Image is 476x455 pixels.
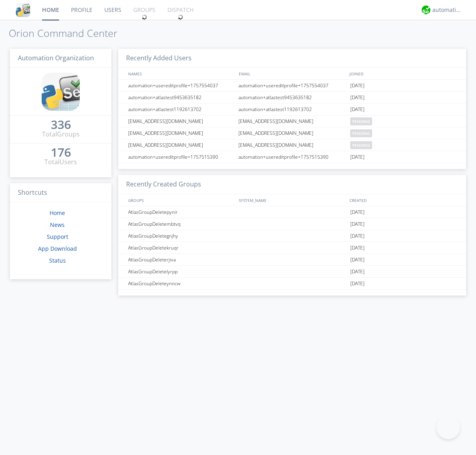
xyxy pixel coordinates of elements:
[236,104,348,115] div: automation+atlastest1192613702
[432,6,462,14] div: automation+atlas
[118,151,466,163] a: automation+usereditprofile+1757515390automation+usereditprofile+1757515390[DATE]
[126,68,235,79] div: NAMES
[126,115,236,127] div: [EMAIL_ADDRESS][DOMAIN_NAME]
[18,54,94,62] span: Automation Organization
[118,175,466,194] h3: Recently Created Groups
[236,115,348,127] div: [EMAIL_ADDRESS][DOMAIN_NAME]
[350,104,365,115] span: [DATE]
[126,92,236,103] div: automation+atlastest9453635182
[118,92,466,104] a: automation+atlastest9453635182automation+atlastest9453635182[DATE]
[126,266,236,277] div: AtlasGroupDeletelyrpp
[350,141,372,149] span: pending
[350,151,365,163] span: [DATE]
[44,157,77,167] div: Total Users
[118,139,466,151] a: [EMAIL_ADDRESS][DOMAIN_NAME][EMAIL_ADDRESS][DOMAIN_NAME]pending
[236,92,348,103] div: automation+atlastest9453635182
[118,80,466,92] a: automation+usereditprofile+1757554037automation+usereditprofile+1757554037[DATE]
[126,104,236,115] div: automation+atlastest1192613702
[126,242,236,253] div: AtlasGroupDeletekruqr
[50,221,65,228] a: News
[118,266,466,278] a: AtlasGroupDeletelyrpp[DATE]
[126,194,235,206] div: GROUPS
[51,148,71,156] div: 176
[236,139,348,151] div: [EMAIL_ADDRESS][DOMAIN_NAME]
[350,242,365,254] span: [DATE]
[126,139,236,151] div: [EMAIL_ADDRESS][DOMAIN_NAME]
[49,257,66,264] a: Status
[118,49,466,68] h3: Recently Added Users
[126,218,236,230] div: AtlasGroupDeletembtvq
[350,278,365,290] span: [DATE]
[422,6,430,14] img: d2d01cd9b4174d08988066c6d424eccd
[236,80,348,91] div: automation+usereditprofile+1757554037
[38,245,77,252] a: App Download
[118,104,466,115] a: automation+atlastest1192613702automation+atlastest1192613702[DATE]
[350,266,365,278] span: [DATE]
[47,233,68,240] a: Support
[178,14,183,20] img: spin.svg
[347,194,459,206] div: CREATED
[42,73,80,111] img: cddb5a64eb264b2086981ab96f4c1ba7
[347,68,459,79] div: JOINED
[50,209,65,217] a: Home
[51,121,71,129] div: 336
[126,254,236,265] div: AtlasGroupDeleterjiva
[126,206,236,218] div: AtlasGroupDeletepynir
[237,194,347,206] div: SYSTEM_NAME
[10,183,111,203] h3: Shortcuts
[118,218,466,230] a: AtlasGroupDeletembtvq[DATE]
[236,151,348,163] div: automation+usereditprofile+1757515390
[350,230,365,242] span: [DATE]
[126,278,236,289] div: AtlasGroupDeleteynncw
[118,206,466,218] a: AtlasGroupDeletepynir[DATE]
[126,230,236,242] div: AtlasGroupDeletegnjhy
[118,254,466,266] a: AtlasGroupDeleterjiva[DATE]
[350,206,365,218] span: [DATE]
[237,68,347,79] div: EMAIL
[350,117,372,125] span: pending
[350,218,365,230] span: [DATE]
[118,230,466,242] a: AtlasGroupDeletegnjhy[DATE]
[350,92,365,104] span: [DATE]
[51,148,71,157] a: 176
[16,3,30,17] img: cddb5a64eb264b2086981ab96f4c1ba7
[42,130,80,139] div: Total Groups
[126,80,236,91] div: automation+usereditprofile+1757554037
[436,415,460,439] iframe: Toggle Customer Support
[236,127,348,139] div: [EMAIL_ADDRESS][DOMAIN_NAME]
[118,242,466,254] a: AtlasGroupDeletekruqr[DATE]
[350,129,372,137] span: pending
[350,254,365,266] span: [DATE]
[142,14,147,20] img: spin.svg
[350,80,365,92] span: [DATE]
[51,121,71,130] a: 336
[118,127,466,139] a: [EMAIL_ADDRESS][DOMAIN_NAME][EMAIL_ADDRESS][DOMAIN_NAME]pending
[118,278,466,290] a: AtlasGroupDeleteynncw[DATE]
[126,127,236,139] div: [EMAIL_ADDRESS][DOMAIN_NAME]
[118,115,466,127] a: [EMAIL_ADDRESS][DOMAIN_NAME][EMAIL_ADDRESS][DOMAIN_NAME]pending
[126,151,236,163] div: automation+usereditprofile+1757515390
